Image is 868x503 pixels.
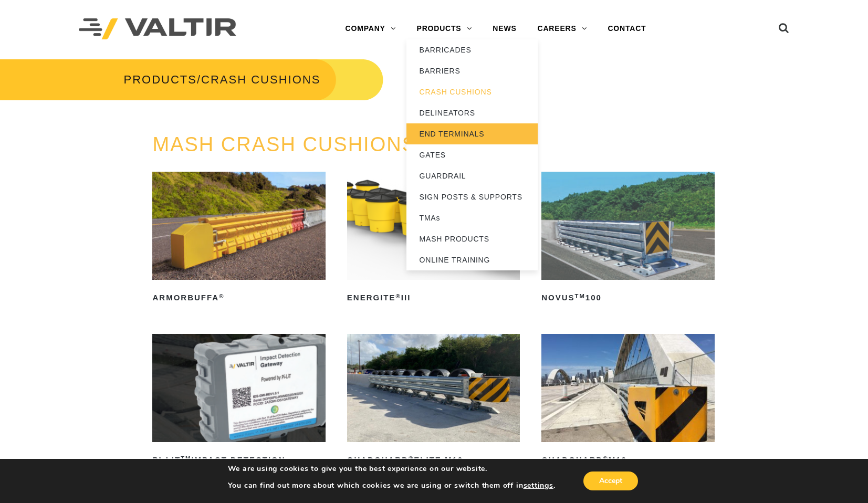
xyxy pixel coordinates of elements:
[406,165,538,186] a: GUARDRAIL
[583,471,638,490] button: Accept
[228,481,556,490] p: You can find out more about which cookies we are using or switch them off in .
[406,207,538,228] a: TMAs
[347,172,520,306] a: ENERGITE®III
[79,18,236,40] img: Valtir
[406,186,538,207] a: SIGN POSTS & SUPPORTS
[406,249,538,270] a: ONLINE TRAINING
[406,18,483,39] a: PRODUCTS
[406,39,538,60] a: BARRICADES
[152,133,416,155] a: MASH CRASH CUSHIONS
[541,289,715,306] h2: NOVUS 100
[152,172,326,306] a: ArmorBuffa®
[541,334,715,468] a: QuadGuard®M10
[406,123,538,144] a: END TERMINALS
[347,334,520,468] a: QuadGuard®Elite M10
[219,293,224,299] sup: ®
[347,452,520,468] h2: QuadGuard Elite M10
[524,481,553,490] button: settings
[152,334,326,477] a: PI-LITTMImpact Detection System
[335,18,406,39] a: COMPANY
[152,452,326,477] h2: PI-LIT Impact Detection System
[347,289,520,306] h2: ENERGITE III
[603,455,608,462] sup: ®
[406,228,538,249] a: MASH PRODUCTS
[406,102,538,123] a: DELINEATORS
[152,289,326,306] h2: ArmorBuffa
[406,144,538,165] a: GATES
[396,293,401,299] sup: ®
[541,452,715,468] h2: QuadGuard M10
[201,73,320,86] span: CRASH CUSHIONS
[124,73,197,86] a: PRODUCTS
[482,18,527,39] a: NEWS
[406,60,538,81] a: BARRIERS
[597,18,656,39] a: CONTACT
[575,293,585,299] sup: TM
[409,455,414,462] sup: ®
[541,172,715,306] a: NOVUSTM100
[406,81,538,102] a: CRASH CUSHIONS
[181,455,191,462] sup: TM
[228,464,556,474] p: We are using cookies to give you the best experience on our website.
[527,18,598,39] a: CAREERS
